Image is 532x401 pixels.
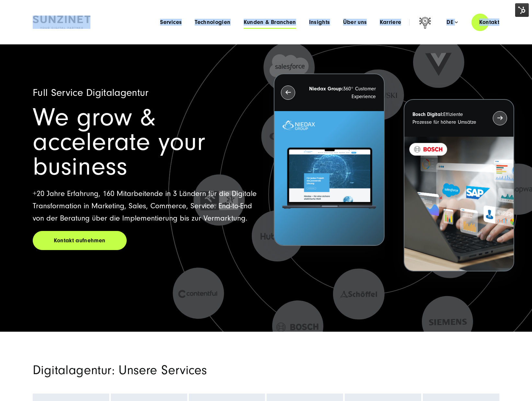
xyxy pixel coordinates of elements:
[307,85,376,100] p: 360° Customer Experience
[195,19,230,26] a: Technologien
[160,19,182,26] a: Services
[471,13,507,31] a: Kontakt
[309,19,330,26] a: Insights
[343,19,367,26] a: Über uns
[244,19,296,26] a: Kunden & Branchen
[33,231,127,250] a: Kontakt aufnehmen
[33,105,258,179] h1: We grow & accelerate your business
[515,3,529,17] img: HubSpot Tools-Menüschalter
[274,111,384,246] img: Letztes Projekt von Niedax. Ein Laptop auf dem die Niedax Website geöffnet ist, auf blauem Hinter...
[33,87,149,98] span: Full Service Digitalagentur
[446,19,458,26] div: de
[274,74,384,246] button: Niedax Group:360° Customer Experience Letztes Projekt von Niedax. Ein Laptop auf dem die Niedax W...
[33,364,341,376] h2: Digitalagentur: Unsere Services
[309,86,343,92] strong: Niedax Group:
[380,19,401,26] a: Karriere
[33,188,258,224] p: +20 Jahre Erfahrung, 160 Mitarbeitende in 3 Ländern für die Digitale Transformation in Marketing,...
[412,111,443,117] strong: Bosch Digital:
[404,99,514,272] button: Bosch Digital:Effiziente Prozesse für höhere Umsätze BOSCH - Kundeprojekt - Digital Transformatio...
[404,137,514,271] img: BOSCH - Kundeprojekt - Digital Transformation Agentur SUNZINET
[412,110,481,126] p: Effiziente Prozesse für höhere Umsätze
[33,16,90,29] img: SUNZINET Full Service Digital Agentur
